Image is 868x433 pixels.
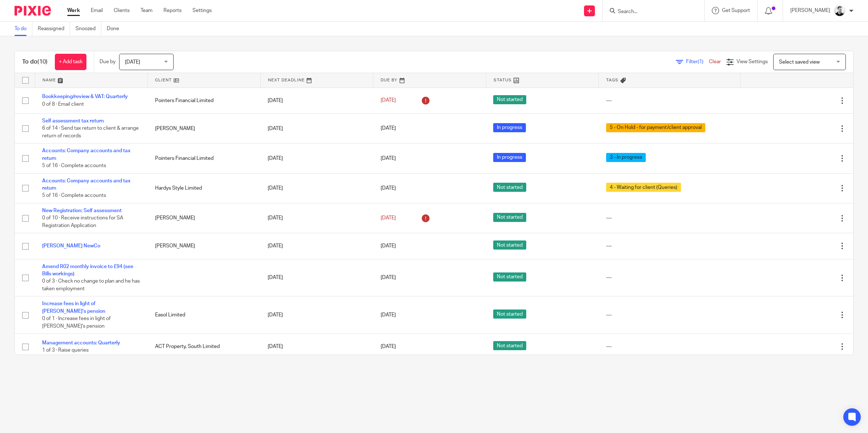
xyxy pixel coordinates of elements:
td: [DATE] [260,334,373,360]
td: ACT Property, South Limited [148,334,261,360]
p: [PERSON_NAME] [790,7,830,14]
td: [PERSON_NAME] [148,203,261,233]
span: [DATE] [381,186,396,191]
span: [DATE] [381,312,396,317]
a: Clients [114,7,130,14]
span: 0 of 10 · Receive instructions for SA Registration Application [42,215,123,228]
span: [DATE] [381,126,396,131]
a: Reports [163,7,182,14]
a: Clear [709,59,721,64]
span: [DATE] [381,215,396,220]
td: Pointers Financial Limited [148,143,261,173]
div: --- [606,214,733,222]
td: [DATE] [260,296,373,334]
span: 5 of 16 · Complete accounts [42,193,106,198]
div: --- [606,311,733,319]
td: Hardys Style Limited [148,173,261,203]
span: 0 of 8 · Email client [42,102,84,107]
a: Done [107,22,125,36]
a: Increase fees in light of [PERSON_NAME]'s pension [42,301,105,313]
a: Settings [192,7,212,14]
span: [DATE] [381,156,396,161]
a: Accounts: Company accounts and tax return [42,178,130,191]
div: --- [606,343,733,350]
td: Pointers Financial Limited [148,88,261,113]
span: 6 of 14 · Send tax return to client & arrange return of records [42,126,139,139]
a: New Registration: Self assessment [42,208,122,213]
td: [DATE] [260,203,373,233]
td: [DATE] [260,173,373,203]
span: [DATE] [381,344,396,349]
td: [PERSON_NAME] [148,113,261,143]
div: --- [606,242,733,250]
td: [DATE] [260,233,373,259]
span: [DATE] [381,275,396,280]
span: View Settings [737,59,768,64]
span: [DATE] [381,243,396,248]
a: Self assessment tax return [42,118,104,124]
p: Due by [100,58,115,65]
span: Select saved view [779,60,820,65]
span: Not started [493,309,526,319]
div: --- [606,97,733,104]
h1: To do [22,58,48,66]
td: Easol Limited [148,296,261,334]
span: [DATE] [381,98,396,103]
input: Search [617,9,682,15]
span: Tags [606,78,618,82]
a: Reassigned [38,22,70,36]
td: [DATE] [260,143,373,173]
span: 4 - Waiting for client (Queries) [606,183,681,192]
a: Amend R02 monthly invoice to £94 (see Bills workings) [42,264,133,276]
a: [PERSON_NAME] NewCo [42,243,100,248]
span: Not started [493,183,526,192]
a: Management accounts: Quarterly [42,340,120,345]
span: 0 of 3 · Check no change to plan and he has taken employment [42,279,140,292]
span: Get Support [722,8,750,13]
span: [DATE] [125,60,140,65]
span: 5 - On Hold - for payment/client approval [606,123,705,132]
span: Not started [493,213,526,222]
span: 3 - In progress [606,153,646,162]
span: 0 of 1 · Increase fees in light of [PERSON_NAME]'s pension [42,316,111,329]
img: Pixie [15,6,51,16]
a: Snoozed [76,22,101,36]
span: In progress [493,123,526,132]
span: 1 of 3 · Raise queries [42,348,89,353]
span: Not started [493,272,526,282]
span: (1) [698,59,703,64]
td: [DATE] [260,88,373,113]
span: Not started [493,240,526,250]
span: (10) [37,59,48,65]
a: Accounts: Company accounts and tax return [42,148,130,161]
a: Work [67,7,80,14]
a: Email [91,7,103,14]
span: Filter [686,59,709,64]
img: Dave_2025.jpg [834,5,845,17]
span: 5 of 16 · Complete accounts [42,163,106,168]
span: Not started [493,341,526,350]
a: Team [141,7,153,14]
a: + Add task [55,54,86,70]
span: In progress [493,153,526,162]
div: --- [606,274,733,281]
td: [DATE] [260,113,373,143]
td: [DATE] [260,259,373,296]
a: Bookkeeping/review & VAT: Quarterly [42,94,128,99]
span: Not started [493,95,526,104]
td: [PERSON_NAME] [148,233,261,259]
a: To do [15,22,32,36]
